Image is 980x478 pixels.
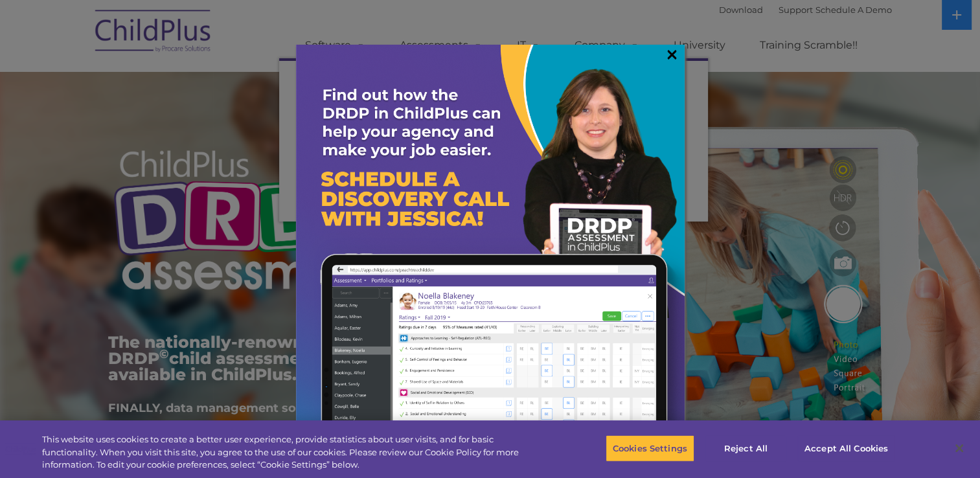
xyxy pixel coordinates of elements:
[705,435,786,462] button: Reject All
[945,434,974,462] button: Close
[42,433,539,472] div: This website uses cookies to create a better user experience, provide statistics about user visit...
[797,435,895,462] button: Accept All Cookies
[606,435,694,462] button: Cookies Settings
[665,48,679,61] a: ×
